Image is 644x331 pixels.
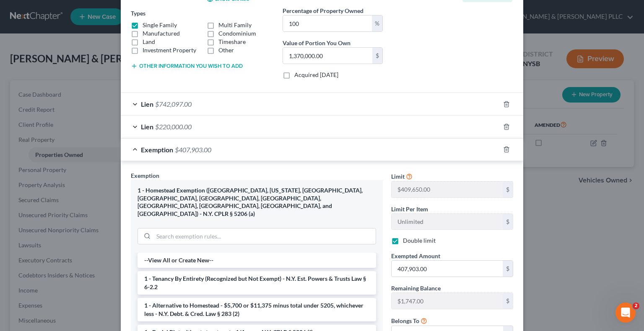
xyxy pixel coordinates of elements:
[155,100,192,108] span: $742,097.00
[391,205,428,213] label: Limit Per Item
[283,48,372,64] input: 0.00
[218,46,234,54] label: Other
[391,317,419,324] span: Belongs To
[131,172,159,179] span: Exemption
[503,261,513,277] div: $
[143,29,180,38] label: Manufactured
[131,63,243,69] button: Other information you wish to add
[392,261,503,277] input: 0.00
[138,253,376,268] li: --View All or Create New--
[503,182,513,198] div: $
[155,123,192,131] span: $220,000.00
[392,182,503,198] input: --
[503,293,513,309] div: $
[391,252,440,259] span: Exempted Amount
[143,38,155,46] label: Land
[403,236,436,245] label: Double limit
[143,21,177,29] label: Single Family
[372,15,382,31] div: %
[392,214,503,230] input: --
[391,173,405,180] span: Limit
[294,71,338,79] label: Acquired [DATE]
[153,228,376,244] input: Search exemption rules...
[283,38,351,47] label: Value of Portion You Own
[141,123,153,131] span: Lien
[633,303,639,309] span: 2
[283,6,364,15] label: Percentage of Property Owned
[175,146,211,154] span: $407,903.00
[141,146,173,154] span: Exemption
[138,298,376,321] li: 1 - Alternative to Homestead - $5,700 or $11,375 minus total under 5205, whichever less - N.Y. De...
[138,187,376,218] div: 1 - Homestead Exemption ([GEOGRAPHIC_DATA], [US_STATE], [GEOGRAPHIC_DATA], [GEOGRAPHIC_DATA], [GE...
[143,46,196,54] label: Investment Property
[218,38,246,46] label: Timeshare
[615,303,636,323] iframe: Intercom live chat
[218,21,252,29] label: Multi Family
[391,284,441,293] label: Remaining Balance
[131,9,145,18] label: Types
[392,293,503,309] input: --
[503,214,513,230] div: $
[372,48,382,64] div: $
[138,271,376,295] li: 1 - Tenancy By Entirety (Recognized but Not Exempt) - N.Y. Est. Powers & Trusts Law § 6-2.2
[283,15,372,31] input: 0.00
[218,29,256,38] label: Condominium
[141,100,153,108] span: Lien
